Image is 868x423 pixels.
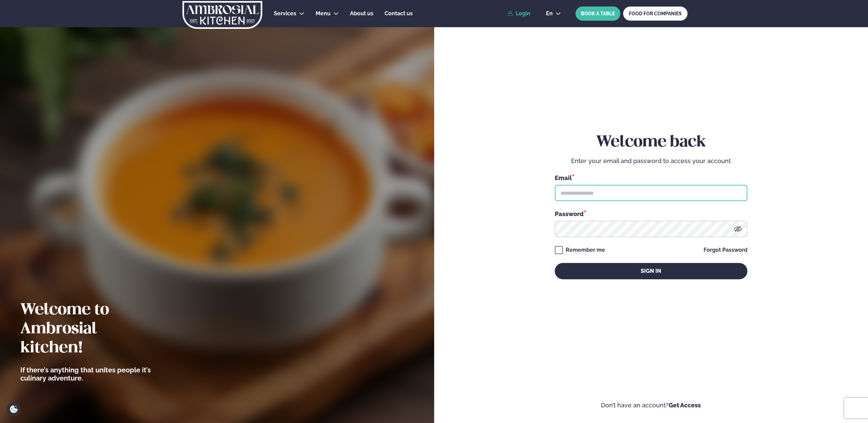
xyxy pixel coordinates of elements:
[316,10,331,18] a: Menu
[385,10,413,18] a: Contact us
[555,263,747,279] button: Sign in
[575,6,620,21] button: BOOK A TABLE
[555,209,747,218] div: Password
[669,402,701,409] a: Get Access
[350,10,373,17] span: About us
[555,173,747,182] div: Email
[541,11,566,16] button: en
[350,10,373,18] a: About us
[20,366,161,382] p: If there’s anything that unites people it’s culinary adventure.
[508,11,530,17] a: Login
[546,11,553,16] span: en
[555,157,747,165] p: Enter your email and password to access your account
[182,1,263,29] img: logo
[274,10,296,17] span: Services
[385,10,413,17] span: Contact us
[7,402,21,416] a: Cookie settings
[555,133,747,152] h2: Welcome back
[274,10,296,18] a: Services
[623,6,688,21] a: FOOD FOR COMPANIES
[704,247,747,253] a: Forgot Password
[455,401,848,409] p: Don’t have an account?
[316,10,331,17] span: Menu
[20,301,161,358] h2: Welcome to Ambrosial kitchen!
